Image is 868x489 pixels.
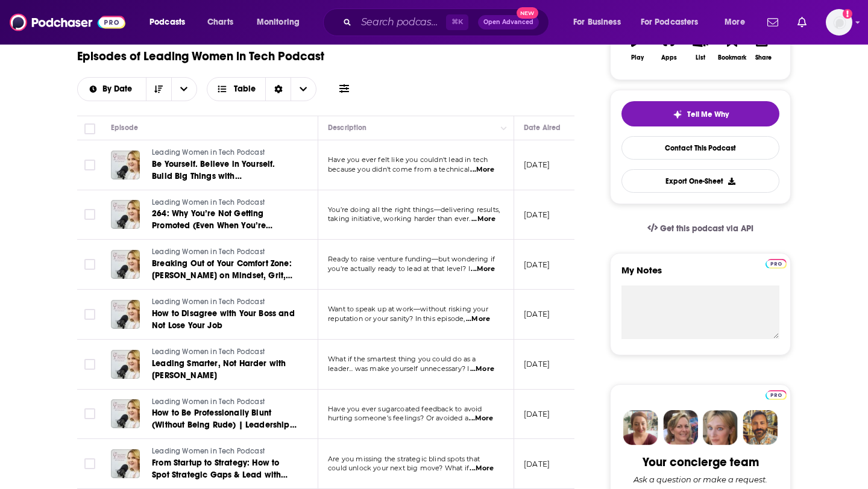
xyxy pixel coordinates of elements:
span: Toggle select row [84,359,95,370]
span: What if the smartest thing you could do as a [328,355,476,363]
span: Be Yourself. Believe in Yourself. Build Big Things with [PERSON_NAME] [152,159,275,193]
a: Pro website [766,388,787,400]
p: [DATE] [524,359,550,369]
a: Leading Women in Tech Podcast [152,148,297,158]
a: Pro website [766,257,787,269]
a: Contact This Podcast [621,136,779,160]
span: Get this podcast via API [660,223,753,234]
button: Export One-Sheet [621,169,779,193]
span: ...More [470,364,494,374]
span: could unlock your next big move? What if [328,464,469,472]
a: Get this podcast via API [638,214,763,243]
button: Play [621,25,653,69]
span: 264: Why You’re Not Getting Promoted (Even When You’re Overperforming) [152,208,272,243]
p: [DATE] [524,309,550,319]
span: How to Disagree with Your Boss and Not Lose Your Job [152,308,295,331]
span: You’re doing all the right things—delivering results, [328,205,500,214]
button: tell me why sparkleTell Me Why [621,101,779,126]
span: By Date [102,85,136,93]
img: Podchaser - Follow, Share and Rate Podcasts [10,11,125,34]
label: My Notes [621,264,779,285]
button: Choose View [207,77,317,101]
span: ...More [471,214,495,224]
button: Column Actions [497,121,511,135]
span: Podcasts [149,14,185,31]
span: leader... was make yourself unnecessary? I [328,364,469,373]
button: open menu [141,13,201,32]
button: open menu [171,78,197,101]
span: Table [234,85,256,93]
span: ...More [470,464,494,473]
button: open menu [716,13,760,32]
img: Podchaser Pro [766,390,787,400]
button: Share [748,25,779,69]
a: Be Yourself. Believe in Yourself. Build Big Things with [PERSON_NAME] [152,158,297,182]
button: open menu [565,13,636,32]
img: Podchaser Pro [766,259,787,269]
button: open menu [633,13,716,32]
span: ...More [469,414,493,423]
span: Have you ever felt like you couldn't lead in tech [328,155,488,164]
div: Search podcasts, credits, & more... [335,8,561,36]
span: How to Be Professionally Blunt (Without Being Rude) | Leadership Communication Skills for Women i... [152,408,297,454]
span: Leading Smarter, Not Harder with [PERSON_NAME] [152,358,286,381]
a: Leading Women in Tech Podcast [152,247,297,258]
a: How to Disagree with Your Boss and Not Lose Your Job [152,308,297,332]
span: Leading Women in Tech Podcast [152,447,265,455]
div: Play [631,54,644,61]
h2: Choose List sort [77,77,197,101]
a: Leading Women in Tech Podcast [152,347,297,358]
span: Toggle select row [84,408,95,419]
a: Charts [200,13,241,32]
h1: Episodes of Leading Women in Tech Podcast [77,49,324,64]
span: ...More [470,165,494,175]
p: [DATE] [524,459,550,469]
span: Have you ever sugarcoated feedback to avoid [328,405,482,413]
div: Apps [661,54,677,61]
a: Breaking Out of Your Comfort Zone: [PERSON_NAME] on Mindset, Grit, and Preparing for Venture Funding [152,258,297,282]
img: Sydney Profile [623,410,658,445]
div: List [696,54,705,61]
p: [DATE] [524,409,550,419]
button: Apps [653,25,684,69]
a: Show notifications dropdown [763,12,783,33]
a: Show notifications dropdown [793,12,811,33]
span: Leading Women in Tech Podcast [152,397,265,406]
div: Ask a question or make a request. [634,475,767,484]
a: From Startup to Strategy: How to Spot Strategic Gaps & Lead with Confidence with [PERSON_NAME] [152,457,297,481]
span: Leading Women in Tech Podcast [152,297,265,306]
span: Ready to raise venture funding—but wondering if [328,255,495,263]
span: because you didn't come from a technical [328,165,470,173]
div: Sort Direction [265,78,291,101]
span: Leading Women in Tech Podcast [152,248,265,256]
input: Search podcasts, credits, & more... [356,13,446,32]
span: ⌘ K [446,14,468,30]
button: open menu [248,13,315,32]
span: Toggle select row [84,309,95,320]
img: Jules Profile [703,410,738,445]
a: Leading Women in Tech Podcast [152,198,297,208]
span: Tell Me Why [687,110,729,119]
span: Toggle select row [84,209,95,220]
div: Date Aired [524,120,561,135]
button: List [685,25,716,69]
img: Jon Profile [743,410,778,445]
div: Share [755,54,772,61]
span: New [517,7,538,19]
span: Logged in as elliesachs09 [826,9,852,36]
span: reputation or your sanity? In this episode, [328,314,465,323]
span: More [725,14,745,31]
span: Monitoring [257,14,300,31]
div: Episode [111,120,138,135]
button: Bookmark [716,25,747,69]
div: Your concierge team [643,455,759,470]
a: Leading Smarter, Not Harder with [PERSON_NAME] [152,358,297,382]
a: 264: Why You’re Not Getting Promoted (Even When You’re Overperforming) [152,208,297,232]
img: tell me why sparkle [673,110,682,119]
button: Sort Direction [146,78,171,101]
span: Toggle select row [84,160,95,170]
span: you’re actually ready to lead at that level? I [328,264,470,273]
span: Want to speak up at work—without risking your [328,305,488,313]
span: Leading Women in Tech Podcast [152,347,265,356]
